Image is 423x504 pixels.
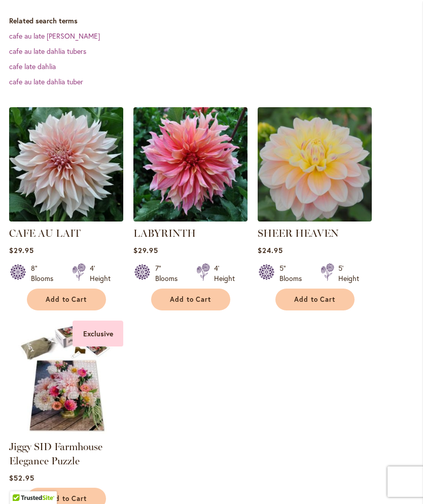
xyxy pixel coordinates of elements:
[155,263,184,283] div: 7" Blooms
[27,289,106,310] button: Add to Cart
[9,46,86,56] a: cafe au late dahlia tubers
[214,263,235,283] div: 4' Height
[279,263,308,283] div: 5" Blooms
[133,107,248,222] img: Labyrinth
[9,321,123,435] img: Jiggy SID Farmhouse Elegance Puzzle
[338,263,359,283] div: 5' Height
[8,468,36,496] iframe: Launch Accessibility Center
[9,427,123,437] a: Jiggy SID Farmhouse Elegance Puzzle Exclusive
[9,214,123,224] a: Café Au Lait
[46,295,87,304] span: Add to Cart
[9,61,56,71] a: cafe late dahlia
[73,321,123,346] div: Exclusive
[90,263,111,283] div: 4' Height
[46,494,87,503] span: Add to Cart
[9,245,34,255] span: $29.95
[9,77,83,86] a: cafe au late dahlia tuber
[170,295,211,304] span: Add to Cart
[31,263,60,283] div: 8" Blooms
[275,289,355,310] button: Add to Cart
[294,295,336,304] span: Add to Cart
[151,289,230,310] button: Add to Cart
[9,31,100,41] a: cafe au late [PERSON_NAME]
[9,227,81,239] a: CAFE AU LAIT
[9,16,414,26] dt: Related search terms
[9,107,123,222] img: Café Au Lait
[133,245,158,255] span: $29.95
[9,440,102,467] a: Jiggy SID Farmhouse Elegance Puzzle
[133,227,196,239] a: LABYRINTH
[133,214,248,224] a: Labyrinth
[258,107,372,222] img: SHEER HEAVEN
[258,214,372,224] a: SHEER HEAVEN
[258,245,283,255] span: $24.95
[258,227,339,239] a: SHEER HEAVEN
